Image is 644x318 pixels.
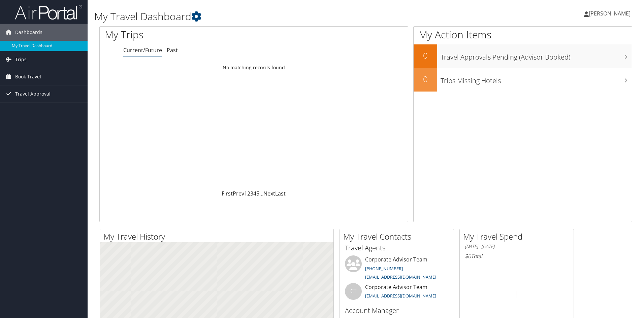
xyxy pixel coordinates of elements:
[343,231,454,242] h2: My Travel Contacts
[584,3,637,24] a: [PERSON_NAME]
[463,231,574,242] h2: My Travel Spend
[259,190,263,197] span: …
[365,266,403,272] a: [PHONE_NUMBER]
[244,190,247,197] a: 1
[414,68,632,92] a: 0Trips Missing Hotels
[123,46,162,54] a: Current/Future
[465,252,569,260] h6: Total
[414,28,632,42] h1: My Action Items
[345,283,362,300] div: CT
[342,283,452,305] li: Corporate Advisor Team
[15,51,27,68] span: Trips
[256,190,259,197] a: 5
[263,190,275,197] a: Next
[105,28,275,42] h1: My Trips
[15,4,82,20] img: airportal-logo.png
[441,49,632,62] h3: Travel Approvals Pending (Advisor Booked)
[222,190,233,197] a: First
[253,190,256,197] a: 4
[441,73,632,85] h3: Trips Missing Hotels
[275,190,286,197] a: Last
[15,85,51,102] span: Travel Approval
[465,243,569,250] h6: [DATE] - [DATE]
[345,306,449,315] h3: Account Manager
[365,293,436,299] a: [EMAIL_ADDRESS][DOMAIN_NAME]
[414,50,437,61] h2: 0
[345,243,449,253] h3: Travel Agents
[250,190,253,197] a: 3
[15,24,42,41] span: Dashboards
[465,252,471,260] span: $0
[589,10,631,17] span: [PERSON_NAME]
[103,231,333,242] h2: My Travel History
[167,46,178,54] a: Past
[414,73,437,85] h2: 0
[100,62,408,74] td: No matching records found
[15,68,41,85] span: Book Travel
[414,44,632,68] a: 0Travel Approvals Pending (Advisor Booked)
[365,274,436,280] a: [EMAIL_ADDRESS][DOMAIN_NAME]
[233,190,244,197] a: Prev
[247,190,250,197] a: 2
[94,9,456,24] h1: My Travel Dashboard
[342,255,452,283] li: Corporate Advisor Team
